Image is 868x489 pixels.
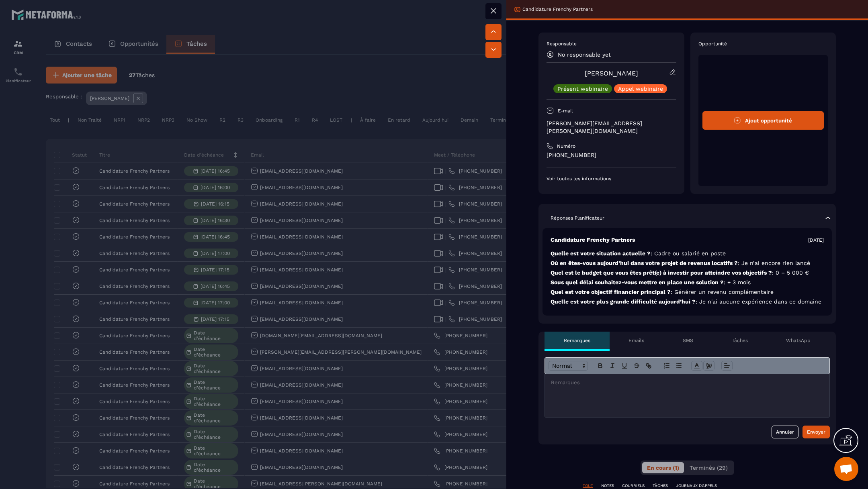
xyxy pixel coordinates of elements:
[547,151,676,159] p: [PHONE_NUMBER]
[551,298,824,306] p: Quelle est votre plus grande difficulté aujourd’hui ?
[671,289,774,295] span: : Générer un revenu complémentaire
[676,483,717,489] p: JOURNAUX D'APPELS
[522,6,593,12] p: Candidature Frenchy Partners
[557,86,608,92] p: Présent webinaire
[551,269,824,277] p: Quel est le budget que vous êtes prêt(e) à investir pour atteindre vos objectifs ?
[786,337,811,344] p: WhatsApp
[557,143,575,149] p: Numéro
[551,288,824,296] p: Quel est votre objectif financier principal ?
[583,483,593,489] p: TOUT
[628,337,644,344] p: Emails
[547,175,676,182] p: Voir toutes les informations
[690,465,728,471] span: Terminés (29)
[551,250,824,257] p: Quelle est votre situation actuelle ?
[551,259,824,267] p: Où en êtes-vous aujourd’hui dans votre projet de revenus locatifs ?
[551,279,824,286] p: Sous quel délai souhaitez-vous mettre en place une solution ?
[696,298,821,305] span: : Je n'ai aucune expérience dans ce domaine
[772,426,798,438] button: Annuler
[642,462,684,473] button: En cours (1)
[651,250,726,257] span: : Cadre ou salarié en poste
[698,41,828,47] p: Opportunité
[601,483,614,489] p: NOTES
[807,428,825,436] div: Envoyer
[647,465,679,471] span: En cours (1)
[834,457,858,481] div: Ouvrir le chat
[585,69,638,77] a: [PERSON_NAME]
[685,462,733,473] button: Terminés (29)
[622,483,645,489] p: COURRIELS
[808,237,824,243] p: [DATE]
[547,41,676,47] p: Responsable
[702,111,824,130] button: Ajout opportunité
[683,337,693,344] p: SMS
[558,108,573,114] p: E-mail
[732,337,748,344] p: Tâches
[772,269,809,276] span: : 0 – 5 000 €
[558,51,611,58] p: No responsable yet
[738,260,810,266] span: : Je n’ai encore rien lancé
[802,426,830,438] button: Envoyer
[551,215,604,221] p: Réponses Planificateur
[564,337,590,344] p: Remarques
[547,120,676,135] p: [PERSON_NAME][EMAIL_ADDRESS][PERSON_NAME][DOMAIN_NAME]
[551,236,635,244] p: Candidature Frenchy Partners
[653,483,668,489] p: TÂCHES
[724,279,751,285] span: : + 3 mois
[618,86,663,92] p: Appel webinaire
